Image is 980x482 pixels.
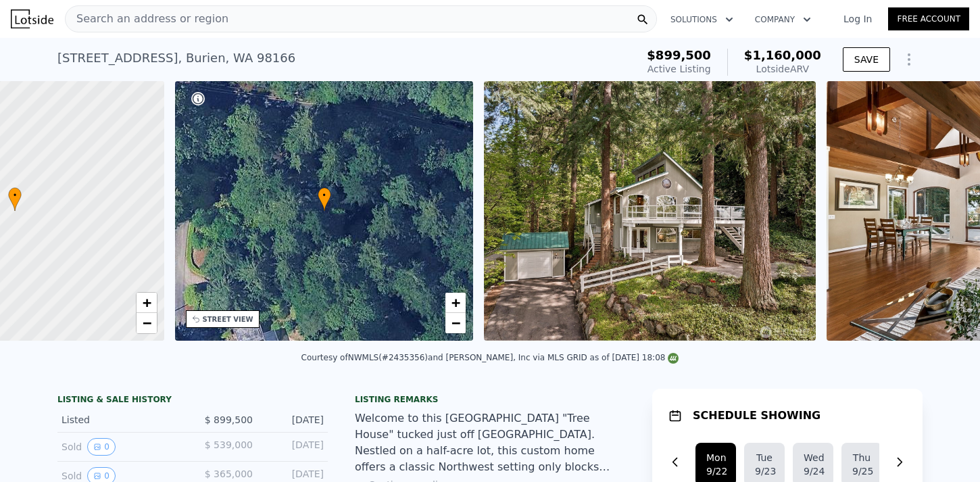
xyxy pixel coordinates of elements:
[62,438,182,456] div: Sold
[142,294,151,311] span: +
[804,464,823,478] div: 9/24
[647,48,711,62] span: $899,500
[8,189,22,201] span: •
[484,81,816,341] img: Sale: 169741800 Parcel: 97464612
[706,451,725,464] div: Mon
[205,468,253,479] span: $ 365,000
[11,9,53,28] img: Lotside
[62,413,182,427] div: Listed
[852,464,871,478] div: 9/25
[318,189,331,201] span: •
[668,353,679,364] img: NWMLS Logo
[744,62,821,76] div: Lotside ARV
[896,46,923,73] button: Show Options
[827,12,888,26] a: Log In
[66,11,228,27] span: Search an address or region
[693,408,820,424] h1: SCHEDULE SHOWING
[318,187,331,211] div: •
[137,313,157,333] a: Zoom out
[804,451,823,464] div: Wed
[355,394,625,405] div: Listing remarks
[445,293,466,313] a: Zoom in
[755,451,774,464] div: Tue
[301,353,679,362] div: Courtesy of NWMLS (#2435356) and [PERSON_NAME], Inc via MLS GRID as of [DATE] 18:08
[706,464,725,478] div: 9/22
[205,414,253,425] span: $ 899,500
[647,64,711,74] span: Active Listing
[203,314,253,324] div: STREET VIEW
[451,294,460,311] span: +
[852,451,871,464] div: Thu
[355,410,625,475] div: Welcome to this [GEOGRAPHIC_DATA] "Tree House" tucked just off [GEOGRAPHIC_DATA]. Nestled on a ha...
[87,438,116,456] button: View historical data
[264,413,324,427] div: [DATE]
[744,7,822,32] button: Company
[843,47,890,72] button: SAVE
[57,49,295,68] div: [STREET_ADDRESS] , Burien , WA 98166
[205,439,253,450] span: $ 539,000
[142,314,151,331] span: −
[660,7,744,32] button: Solutions
[755,464,774,478] div: 9/23
[137,293,157,313] a: Zoom in
[57,394,328,408] div: LISTING & SALE HISTORY
[744,48,821,62] span: $1,160,000
[8,187,22,211] div: •
[445,313,466,333] a: Zoom out
[888,7,969,30] a: Free Account
[264,438,324,456] div: [DATE]
[451,314,460,331] span: −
